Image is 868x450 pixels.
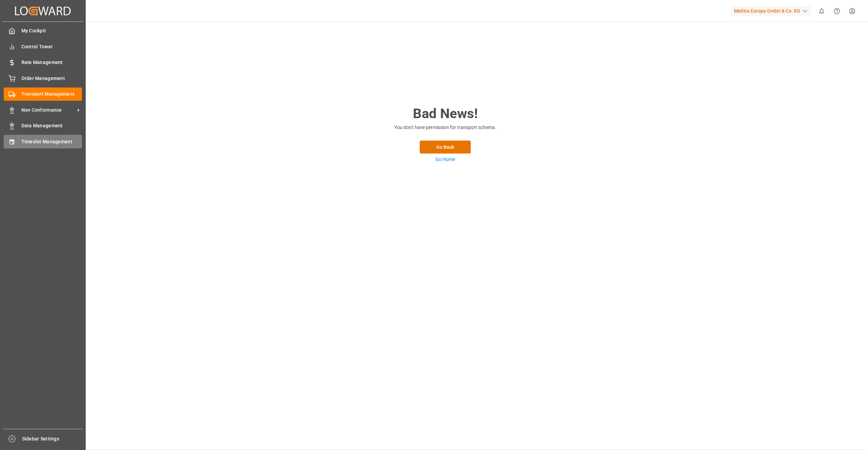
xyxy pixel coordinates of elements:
span: Non Conformance [21,107,75,114]
a: Go Home [435,157,455,162]
a: Data Management [4,119,82,132]
a: Transport Management [4,87,82,101]
span: Timeslot Management [21,138,82,145]
button: Go Back [420,141,471,154]
span: Data Management [21,122,82,129]
div: Melitta Europa GmbH & Co. KG [731,6,811,16]
span: Transport Management [21,91,82,98]
button: Melitta Europa GmbH & Co. KG [731,4,814,17]
span: My Cockpit [21,27,82,34]
a: Order Management [4,71,82,85]
span: Rate Management [21,59,82,66]
span: Sidebar Settings [22,435,83,443]
a: My Cockpit [4,24,82,37]
h2: Bad News! [377,103,513,124]
span: Control Tower [21,43,82,50]
span: Order Management [21,75,82,82]
p: You don't have permission for transport schema. [377,124,513,131]
a: Timeslot Management [4,135,82,148]
button: Help Center [829,3,845,19]
a: Rate Management [4,56,82,69]
button: show 0 new notifications [814,3,829,19]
